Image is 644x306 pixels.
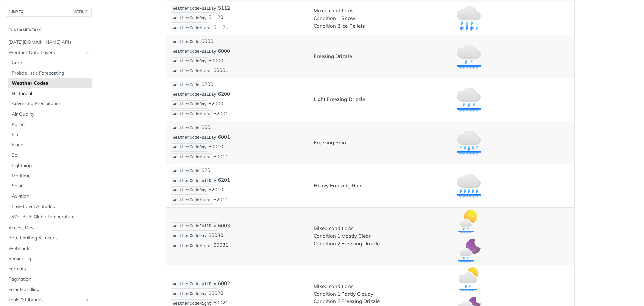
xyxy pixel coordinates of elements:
[12,142,90,148] span: Flood
[12,193,90,200] span: Aviation
[225,242,228,248] strong: 1
[341,298,380,304] strong: Freezing Drizzle
[173,83,199,88] span: weatherCode
[457,218,481,224] span: Expand image
[341,240,380,247] strong: Freezing Drizzle
[457,182,481,188] span: Expand image
[8,89,92,99] a: Historical
[341,291,373,297] strong: Partly Cloudy
[5,223,92,233] a: Access Keys
[220,290,223,296] strong: 0
[171,222,305,251] p: 6003 6003 6003
[8,140,92,150] a: Flood
[173,244,211,248] span: weatherCodeNight
[457,174,481,198] img: heavy_freezing_rain
[173,16,207,21] span: weatherCodeDay
[5,285,92,295] a: Error Handling
[73,9,88,14] span: CTRL-/
[173,145,207,150] span: weatherCodeDay
[5,48,92,58] a: Weather Data LayersHide subpages for Weather Data Layers
[457,267,481,292] img: partly_cloudy_freezing_drizzle_day
[341,15,355,21] strong: Snow
[12,214,90,220] span: Wet Bulb Globe Temperature
[8,78,92,88] a: Weather Codes
[5,254,92,264] a: Versioning
[8,161,92,171] a: Lightning
[173,198,211,203] span: weatherCodeNight
[8,245,90,252] span: Webhooks
[171,80,305,119] p: 6200 6200 6200 6200
[173,102,207,107] span: weatherCodeDay
[8,109,92,119] a: Air Quality
[173,92,216,97] span: weatherCodeFullDay
[8,181,92,191] a: Solar
[341,23,365,29] strong: Ice Pellets
[5,244,92,254] a: Webhooks
[12,100,90,107] span: Advanced Precipitation
[457,6,481,31] img: snow_ice_pellets
[8,266,90,272] span: Formats
[12,121,90,128] span: Pollen
[173,49,216,54] span: weatherCodeFullDay
[225,24,228,31] strong: 1
[12,90,90,97] span: Historical
[173,135,216,140] span: weatherCodeFullDay
[12,203,90,210] span: Low-Level Altitudes
[173,112,211,117] span: weatherCodeNight
[457,210,481,234] img: mostly_clear_freezing_drizzle_day
[12,80,90,87] span: Weather Codes
[5,233,92,243] a: Rate Limiting & Tokens
[225,110,228,117] strong: 1
[12,111,90,118] span: Air Quality
[8,68,92,78] a: Probabilistic Forecasting
[173,26,211,31] span: weatherCodeNight
[8,191,92,202] a: Aviation
[8,297,83,303] span: Tools & Libraries
[12,131,90,138] span: Fire
[173,155,211,160] span: weatherCodeNight
[8,225,90,231] span: Access Keys
[5,7,92,17] button: JUMP TOCTRL-/
[314,96,365,102] strong: Light Freezing Drizzle
[8,58,92,68] a: Core
[314,53,352,59] strong: Freezing Drizzle
[12,152,90,159] span: Soil
[225,153,228,160] strong: 1
[5,274,92,285] a: Pagination
[220,100,223,107] strong: 0
[457,239,481,263] img: mostly_clear_freezing_drizzle_night
[12,162,90,169] span: Lightning
[5,295,92,305] a: Tools & LibrariesShow subpages for Tools & Libraries
[12,59,90,66] span: Core
[173,234,207,238] span: weatherCodeDay
[171,4,305,33] p: 5112 5112 5112
[173,179,216,183] span: weatherCodeFullDay
[314,139,346,146] strong: Freezing Rain
[85,50,90,55] button: Hide subpages for Weather Data Layers
[12,70,90,77] span: Probabilistic Forecasting
[457,53,481,59] span: Expand image
[457,45,481,69] img: freezing_drizzle
[173,126,199,131] span: weatherCode
[8,255,90,262] span: Versioning
[8,39,90,46] span: [DATE][DOMAIN_NAME] APIs
[8,120,92,130] a: Pollen
[171,123,305,162] p: 6001 6001 6001 6001
[12,173,90,179] span: Maritime
[173,169,199,174] span: weatherCode
[314,282,447,305] p: Mixed conditions: Condition 1: Condition 2:
[314,7,447,30] p: Mixed conditions: Condition 1: Condition 2:
[8,99,92,109] a: Advanced Precipitation
[173,224,216,229] span: weatherCodeFullDay
[8,150,92,160] a: Soil
[173,301,211,306] span: weatherCodeNight
[457,247,481,253] span: Expand image
[457,139,481,145] span: Expand image
[457,88,481,112] img: light_freezing_drizzle
[225,67,228,74] strong: 1
[173,6,216,11] span: weatherCodeFullDay
[457,275,481,282] span: Expand image
[8,49,83,56] span: Weather Data Layers
[220,143,223,150] strong: 0
[8,171,92,181] a: Maritime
